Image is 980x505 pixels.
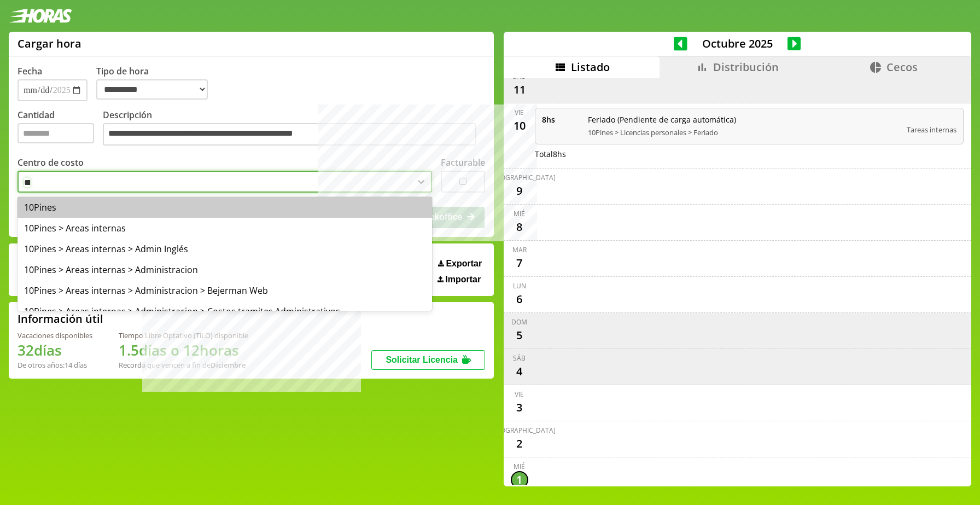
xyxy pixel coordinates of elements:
span: 10Pines > Licencias personales > Feriado [588,127,900,137]
div: 10Pines [17,197,432,218]
label: Tipo de hora [96,65,217,101]
div: De otros años: 14 días [17,360,92,370]
div: 8 [511,218,528,236]
span: Listado [571,60,610,74]
span: Exportar [446,259,482,269]
span: Distribución [713,60,779,74]
div: 4 [511,363,528,380]
select: Tipo de hora [96,79,208,100]
div: 2 [511,435,528,452]
div: vie [515,390,524,399]
textarea: Descripción [103,123,476,146]
div: 11 [511,81,528,98]
label: Cantidad [17,109,103,149]
label: Centro de costo [17,156,84,169]
div: 3 [511,399,528,416]
div: Total 8 hs [535,149,964,159]
div: scrollable content [504,78,971,485]
span: Cecos [886,60,918,74]
div: 10Pines > Areas internas > Administracion [17,259,432,280]
div: 10 [511,117,528,135]
div: 10Pines > Areas internas > Admin Inglés [17,239,432,259]
div: 10Pines > Areas internas [17,218,432,239]
h1: Cargar hora [17,36,81,51]
div: sáb [513,353,526,363]
div: Recordá que vencen a fin de [119,360,248,370]
div: 10Pines > Areas internas > Administracion > Costos tramites Administrativos [17,301,432,322]
div: 1 [511,471,528,489]
h1: 1.5 días o 12 horas [119,340,248,360]
div: Tiempo Libre Optativo (TiLO) disponible [119,330,248,340]
img: logotipo [9,9,72,23]
div: mié [514,209,525,218]
span: Importar [445,275,481,285]
div: dom [511,317,527,327]
div: 10Pines > Areas internas > Administracion > Bejerman Web [17,280,432,301]
label: Fecha [17,65,42,77]
span: 8 hs [542,114,580,125]
b: Diciembre [211,360,246,370]
h2: Información útil [17,311,103,326]
div: mar [512,245,527,254]
div: [DEMOGRAPHIC_DATA] [483,173,556,182]
h1: 32 días [17,340,92,360]
div: 9 [511,182,528,200]
div: [DEMOGRAPHIC_DATA] [483,426,556,435]
div: 6 [511,291,528,308]
div: 5 [511,327,528,344]
label: Descripción [103,109,485,149]
div: mié [514,462,525,471]
div: 7 [511,254,528,272]
div: Vacaciones disponibles [17,330,92,340]
input: Cantidad [17,123,94,143]
span: Feriado (Pendiente de carga automática) [588,114,900,125]
span: Tareas internas [907,125,956,135]
span: Solicitar Licencia [386,355,458,364]
div: lun [513,281,526,291]
div: vie [515,108,524,117]
button: Exportar [435,258,485,269]
button: Solicitar Licencia [371,350,485,370]
span: Octubre 2025 [687,36,787,51]
label: Facturable [441,156,485,169]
